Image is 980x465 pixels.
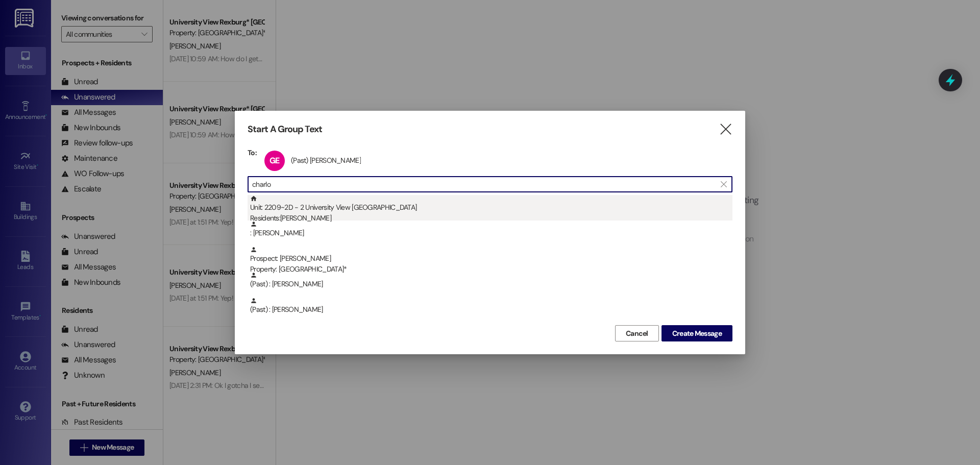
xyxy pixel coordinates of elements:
[250,272,732,289] div: (Past) : [PERSON_NAME]
[250,221,732,238] div: : [PERSON_NAME]
[719,124,732,135] i: 
[291,156,361,165] div: (Past) [PERSON_NAME]
[248,221,732,246] div: : [PERSON_NAME]
[615,325,659,341] button: Cancel
[626,328,648,339] span: Cancel
[716,177,732,192] button: Clear text
[248,124,322,135] h3: Start A Group Text
[250,246,732,275] div: Prospect: [PERSON_NAME]
[721,180,726,188] i: 
[248,148,257,157] h3: To:
[250,264,732,275] div: Property: [GEOGRAPHIC_DATA]*
[661,325,732,341] button: Create Message
[250,195,732,224] div: Unit: 2209~2D - 2 University View [GEOGRAPHIC_DATA]
[248,272,732,297] div: (Past) : [PERSON_NAME]
[250,297,732,315] div: (Past) : [PERSON_NAME]
[672,328,722,339] span: Create Message
[248,246,732,272] div: Prospect: [PERSON_NAME]Property: [GEOGRAPHIC_DATA]*
[252,177,716,191] input: Search for any contact or apartment
[248,297,732,323] div: (Past) : [PERSON_NAME]
[250,213,732,224] div: Residents: [PERSON_NAME]
[248,195,732,221] div: Unit: 2209~2D - 2 University View [GEOGRAPHIC_DATA]Residents:[PERSON_NAME]
[269,155,279,166] span: GE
